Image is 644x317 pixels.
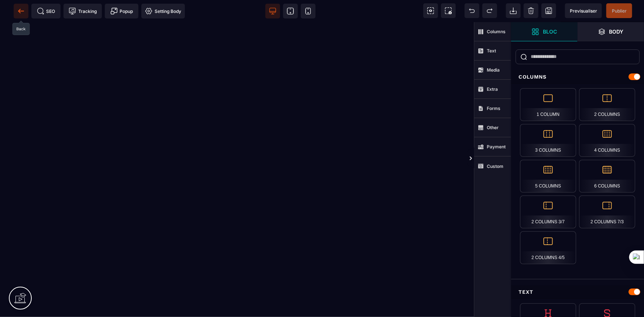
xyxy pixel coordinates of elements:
[37,7,55,15] span: SEO
[565,3,602,18] span: Preview
[609,29,624,34] strong: Body
[487,125,499,130] strong: Other
[487,106,500,111] strong: Forms
[487,48,496,54] strong: Text
[579,88,635,121] div: 2 Columns
[579,124,635,157] div: 4 Columns
[579,160,635,193] div: 6 Columns
[487,86,498,92] strong: Extra
[543,29,557,34] strong: Bloc
[69,7,97,15] span: Tracking
[487,67,500,73] strong: Media
[520,160,576,193] div: 5 Columns
[110,7,133,15] span: Popup
[145,7,181,15] span: Setting Body
[441,3,456,18] span: Screenshot
[520,196,576,228] div: 2 Columns 3/7
[511,70,644,84] div: Columns
[578,22,644,41] span: Open Layer Manager
[487,163,503,169] strong: Custom
[487,29,506,34] strong: Columns
[520,124,576,157] div: 3 Columns
[570,8,597,14] span: Previsualiser
[511,22,578,41] span: Open Blocks
[579,196,635,228] div: 2 Columns 7/3
[423,3,438,18] span: View components
[511,285,644,299] div: Text
[520,231,576,264] div: 2 Columns 4/5
[487,144,506,149] strong: Payment
[520,88,576,121] div: 1 Column
[612,8,627,14] span: Publier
